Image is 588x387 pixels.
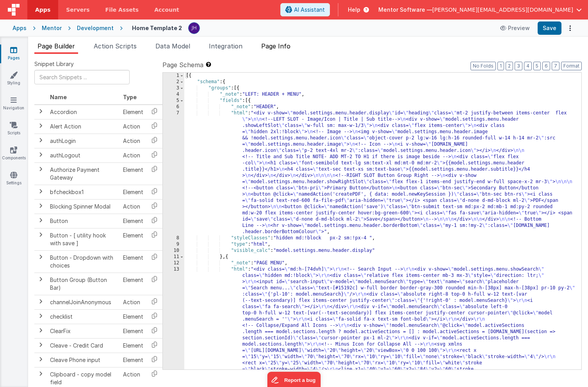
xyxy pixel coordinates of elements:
div: 7 [163,110,184,235]
div: 11 [163,254,184,260]
button: AI Assistant [280,3,330,16]
button: Format [561,62,582,70]
td: Button Group (Button Bar) [47,273,120,295]
span: Page Schema [162,60,203,70]
button: 7 [552,62,559,70]
img: c2badad8aad3a9dfc60afe8632b41ba8 [189,23,200,34]
span: File Assets [105,6,139,14]
td: Element [120,162,146,185]
div: 8 [163,235,184,241]
div: 2 [163,79,184,85]
h4: Home Template 2 [132,25,182,31]
span: Mentor Software — [378,6,432,14]
div: 1 [163,73,184,79]
div: Development [77,24,114,32]
td: Action [120,148,146,162]
button: Mentor Software — [PERSON_NAME][EMAIL_ADDRESS][DOMAIN_NAME] [378,6,582,14]
span: Data Model [155,42,190,50]
td: Authorize Payment Gateway [47,162,120,185]
td: bfcheckbox1 [47,185,120,199]
button: 3 [515,62,522,70]
span: AI Assistant [294,6,325,14]
button: 6 [542,62,550,70]
td: Action [120,295,146,309]
span: [PERSON_NAME][EMAIL_ADDRESS][DOMAIN_NAME] [432,6,573,14]
td: Action [120,119,146,134]
div: Mentor [42,24,62,32]
button: Save [538,21,561,35]
span: Page Builder [37,42,75,50]
td: Element [120,353,146,367]
div: 10 [163,248,184,254]
div: 9 [163,241,184,248]
td: Blocking Spinner Modal [47,199,120,214]
button: 4 [524,62,532,70]
td: ClearFix [47,324,120,338]
td: Element [120,338,146,353]
button: 1 [497,62,504,70]
div: 6 [163,104,184,110]
button: No Folds [470,62,496,70]
td: Element [120,105,146,119]
td: Action [120,134,146,148]
span: Apps [35,6,50,14]
button: Options [565,23,576,34]
td: Button - Dropdown with choices [47,250,120,273]
span: Type [123,94,137,100]
button: 2 [506,62,513,70]
span: Integration [209,42,242,50]
td: channelJoinAnonymous [47,295,120,309]
span: Page Info [261,42,290,50]
td: Element [120,250,146,273]
div: Apps [12,24,27,32]
div: 12 [163,260,184,266]
td: Cleave - Credit Card [47,338,120,353]
td: Button [47,214,120,228]
span: Action Scripts [94,42,137,50]
span: Name [50,94,67,100]
td: Element [120,309,146,324]
td: authLogin [47,134,120,148]
td: Cleave Phone input [47,353,120,367]
td: Element [120,185,146,199]
td: Element [120,324,146,338]
td: Element [120,228,146,250]
div: 5 [163,98,184,104]
button: 5 [533,62,541,70]
td: authLogout [47,148,120,162]
input: Search Snippets ... [34,70,130,84]
div: 3 [163,85,184,91]
td: Accordion [47,105,120,119]
span: Help [348,6,360,14]
td: Element [120,273,146,295]
span: Snippet Library [34,60,74,68]
td: Element [120,214,146,228]
td: Button - [ utility hook with save ] [47,228,120,250]
td: Alert Action [47,119,120,134]
span: Servers [66,6,89,14]
div: 4 [163,91,184,98]
td: checklist [47,309,120,324]
button: Preview [495,22,535,34]
td: Action [120,199,146,214]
